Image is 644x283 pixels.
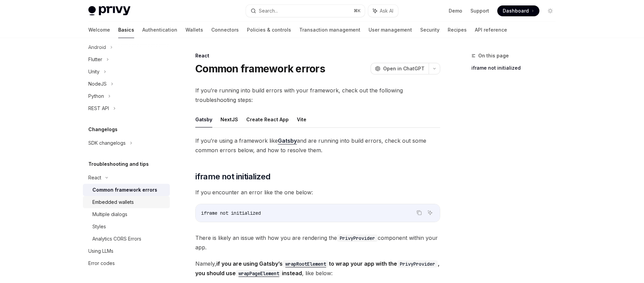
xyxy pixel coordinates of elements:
a: wrapRootElement [283,260,329,267]
span: ⌘ K [354,8,361,14]
button: Search...⌘K [246,5,365,17]
button: Open in ChatGPT [371,63,429,74]
div: NodeJS [88,80,107,88]
a: Connectors [211,22,239,38]
a: Common framework errors [83,184,170,196]
a: Security [420,22,440,38]
span: If you’re using a framework like and are running into build errors, check out some common errors ... [195,136,440,155]
div: Using LLMs [88,247,113,255]
a: Authentication [142,22,177,38]
a: Support [470,7,489,14]
button: Copy the contents from the code block [415,208,424,217]
span: iframe not initialized [201,210,261,216]
a: wrapPageElement [236,270,282,277]
a: Policies & controls [247,22,291,38]
div: Search... [259,7,278,15]
span: Ask AI [380,7,393,14]
code: PrivyProvider [337,234,378,242]
a: Using LLMs [83,245,170,257]
div: Unity [88,68,100,76]
code: wrapRootElement [283,260,329,268]
a: Embedded wallets [83,196,170,208]
div: React [195,52,440,59]
div: Flutter [88,55,102,64]
div: REST API [88,104,109,112]
button: Gatsby [195,111,212,127]
button: Vite [297,111,306,127]
a: Multiple dialogs [83,208,170,220]
a: Error codes [83,257,170,269]
div: Embedded wallets [92,198,134,206]
span: Dashboard [503,7,529,14]
a: Analytics CORS Errors [83,233,170,245]
a: iframe not initialized [471,63,561,73]
button: Ask AI [368,5,398,17]
h5: Troubleshooting and tips [88,160,149,168]
h1: Common framework errors [195,63,325,75]
a: Welcome [88,22,110,38]
span: iframe not initialized [195,171,270,182]
span: Namely, , like below: [195,259,440,278]
div: Styles [92,223,106,231]
button: NextJS [220,111,238,127]
div: Analytics CORS Errors [92,235,141,243]
div: SDK changelogs [88,139,126,147]
span: On this page [478,52,509,60]
a: API reference [475,22,507,38]
div: Multiple dialogs [92,210,127,218]
div: React [88,174,101,182]
span: Open in ChatGPT [383,65,425,72]
a: Styles [83,220,170,233]
a: Basics [118,22,134,38]
strong: if you are using Gatsby’s to wrap your app with the , you should use instead [195,260,440,277]
div: Python [88,92,104,100]
a: Recipes [448,22,467,38]
span: If you encounter an error like the one below: [195,188,440,197]
h5: Changelogs [88,125,118,134]
div: Common framework errors [92,186,157,194]
code: PrivyProvider [397,260,438,268]
div: Error codes [88,259,115,267]
code: wrapPageElement [236,270,282,277]
a: Demo [449,7,462,14]
a: Transaction management [299,22,360,38]
button: Toggle dark mode [545,5,556,16]
span: There is likely an issue with how you are rendering the component within your app. [195,233,440,252]
a: Wallets [185,22,203,38]
span: If you’re running into build errors with your framework, check out the following troubleshooting ... [195,86,440,105]
button: Ask AI [426,208,434,217]
button: Create React App [246,111,289,127]
a: Dashboard [497,5,539,16]
img: light logo [88,6,130,16]
a: Gatsby [278,137,297,144]
a: User management [369,22,412,38]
